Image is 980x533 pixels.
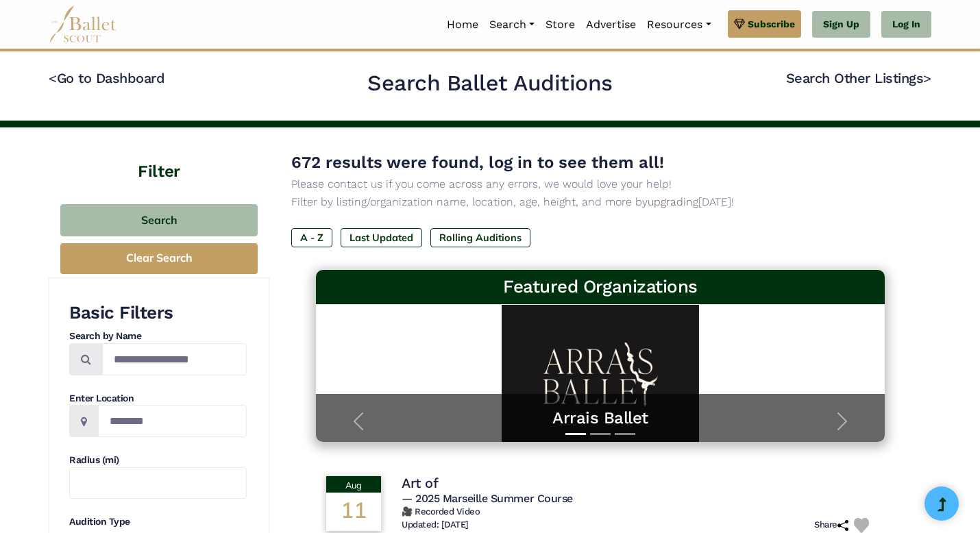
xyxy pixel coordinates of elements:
[69,392,247,406] h4: Enter Location
[728,10,801,38] a: Subscribe
[814,519,848,531] h6: Share
[484,10,540,39] a: Search
[748,16,795,32] span: Subscribe
[330,408,871,429] a: Arrais Ballet
[291,175,909,193] p: Please contact us if you come across any errors, we would love your help!
[402,492,573,505] span: — 2025 Marseille Summer Course
[98,405,247,437] input: Location
[291,193,909,211] p: Filter by listing/organization name, location, age, height, and more by [DATE]!
[648,195,698,208] a: upgrading
[402,474,438,492] h4: Art of
[49,127,269,184] h4: Filter
[291,228,332,247] label: A - Z
[402,506,874,518] h6: 🎥 Recorded Video
[441,10,484,39] a: Home
[291,153,664,172] span: 672 results were found, log in to see them all!
[540,10,580,39] a: Store
[402,519,469,531] h6: Updated: [DATE]
[60,204,258,236] button: Search
[326,476,381,493] div: Aug
[580,10,641,39] a: Advertise
[69,515,247,529] h4: Audition Type
[49,70,164,86] a: <Go to Dashboard
[49,69,57,86] code: <
[590,426,611,442] button: Slide 2
[734,16,745,32] img: gem.svg
[565,426,586,442] button: Slide 1
[786,70,931,86] a: Search Other Listings>
[102,343,247,375] input: Search by names...
[881,11,931,38] a: Log In
[641,10,716,39] a: Resources
[69,454,247,467] h4: Radius (mi)
[812,11,870,38] a: Sign Up
[367,69,613,98] h2: Search Ballet Auditions
[69,301,247,325] h3: Basic Filters
[430,228,530,247] label: Rolling Auditions
[69,330,247,343] h4: Search by Name
[341,228,422,247] label: Last Updated
[327,275,874,299] h3: Featured Organizations
[923,69,931,86] code: >
[615,426,635,442] button: Slide 3
[60,243,258,274] button: Clear Search
[326,493,381,531] div: 11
